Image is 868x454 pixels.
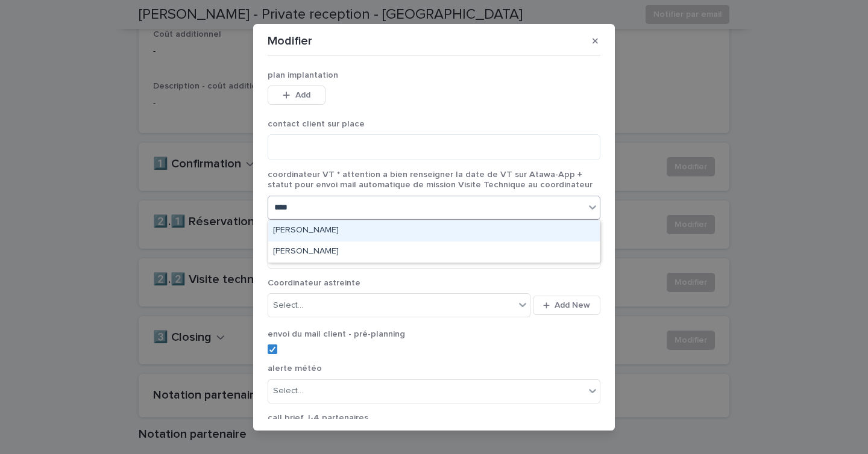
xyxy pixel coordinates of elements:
[268,279,360,287] span: Coordinateur astreinte
[273,385,303,397] div: Select...
[268,220,600,241] div: Keren Chamak
[555,301,590,309] span: Add New
[268,120,365,128] span: contact client sur place
[268,364,322,373] span: alerte météo
[268,241,600,263] div: Mathilde Craker
[533,296,600,315] button: Add New
[268,330,405,338] span: envoi du mail client - pré-planning
[273,299,303,312] div: Select...
[268,86,325,105] button: Add
[268,34,312,48] p: Modifier
[268,170,593,189] span: coordinateur VT * attention a bien renseigner la date de VT sur Atawa-App + statut pour envoi mai...
[268,71,338,79] span: plan implantation
[268,414,368,422] span: call brief J-4 partenaires
[295,91,310,99] span: Add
